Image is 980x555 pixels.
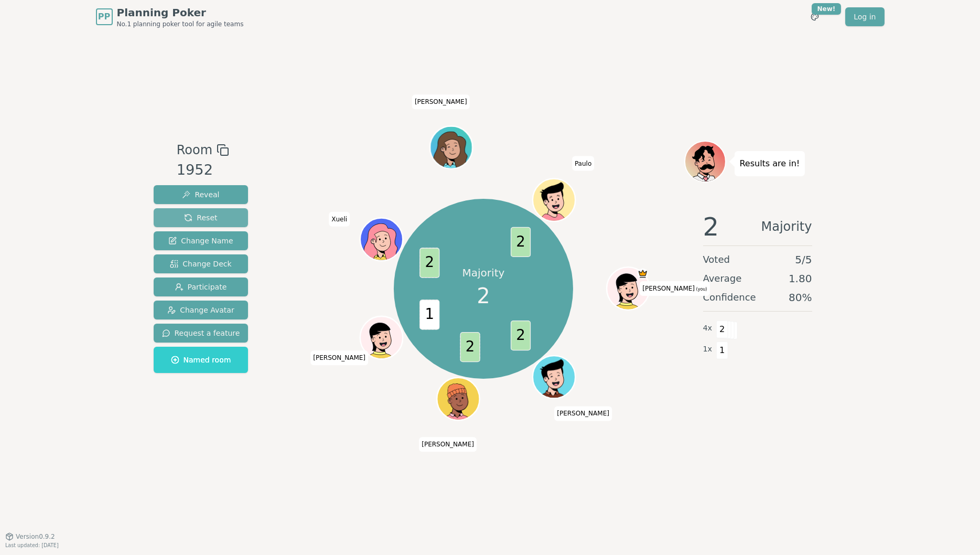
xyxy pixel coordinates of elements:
[154,324,249,343] button: Request a feature
[419,248,439,277] span: 2
[412,94,470,109] span: Click to change your name
[716,341,728,359] span: 1
[175,282,227,292] span: Participate
[96,5,244,28] a: PPPlanning PokerNo.1 planning poker tool for agile teams
[703,252,730,267] span: Voted
[477,280,490,312] span: 2
[154,347,249,373] button: Named room
[695,287,707,292] span: (you)
[154,254,249,273] button: Change Deck
[703,290,756,305] span: Confidence
[5,542,59,548] span: Last updated: [DATE]
[703,214,719,239] span: 2
[170,259,231,269] span: Change Deck
[812,3,842,15] div: New!
[419,437,477,452] span: Click to change your name
[162,328,240,338] span: Request a feature
[554,407,612,421] span: Click to change your name
[795,252,812,267] span: 5 / 5
[703,344,713,355] span: 1 x
[640,281,709,296] span: Click to change your name
[511,227,531,257] span: 2
[177,159,229,181] div: 1952
[310,351,368,366] span: Click to change your name
[171,355,231,365] span: Named room
[716,321,728,338] span: 2
[168,236,233,246] span: Change Name
[154,301,249,319] button: Change Avatar
[460,332,480,362] span: 2
[329,212,350,227] span: Click to change your name
[789,290,812,305] span: 80 %
[511,321,531,350] span: 2
[154,208,249,227] button: Reset
[789,271,812,286] span: 1.80
[638,269,648,279] span: dean is the host
[154,185,249,204] button: Reveal
[184,212,217,223] span: Reset
[154,231,249,250] button: Change Name
[154,277,249,296] button: Participate
[608,269,648,308] button: Click to change your avatar
[117,5,244,20] span: Planning Poker
[462,265,505,280] p: Majority
[845,7,884,26] a: Log in
[167,305,234,315] span: Change Avatar
[703,323,713,334] span: 4 x
[740,156,800,171] p: Results are in!
[16,532,55,541] span: Version 0.9.2
[177,141,212,159] span: Room
[182,189,219,200] span: Reveal
[572,156,594,171] span: Click to change your name
[5,532,55,541] button: Version0.9.2
[117,20,244,28] span: No.1 planning poker tool for agile teams
[761,214,812,239] span: Majority
[419,300,439,329] span: 1
[703,271,742,286] span: Average
[98,10,110,23] span: PP
[805,7,824,26] button: New!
